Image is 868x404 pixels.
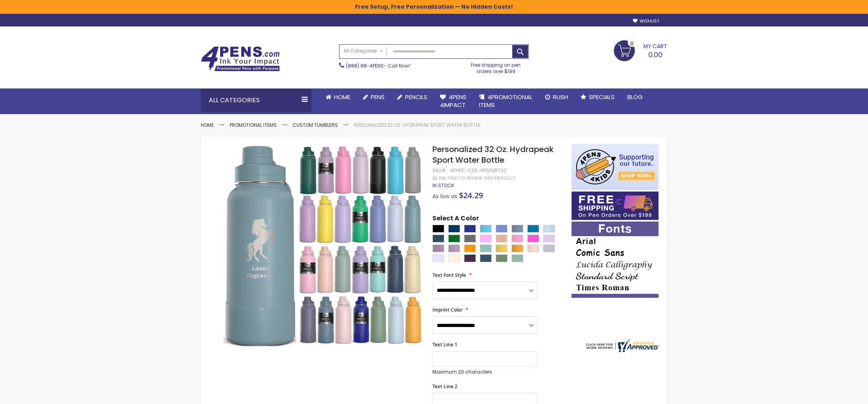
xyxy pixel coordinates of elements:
strong: SKU [432,167,447,174]
span: Blog [627,93,643,101]
div: Light Pink [480,235,492,242]
span: All Categories [343,48,383,54]
a: Blog [621,88,649,106]
div: Bubblegum [511,235,523,242]
span: Select A Color [432,214,479,225]
div: Availability [432,182,454,189]
div: Iris [496,225,508,233]
span: 4PROMOTIONAL ITEMS [479,93,532,109]
div: Mauve [432,244,444,252]
div: Saphire Blue [464,225,476,233]
span: Text Line 1 [432,341,457,348]
a: Specials [574,88,621,106]
span: Text Line 2 [432,383,457,390]
span: Rush [553,93,568,101]
div: Lemon Yellow [496,244,508,252]
span: 0 [630,40,634,47]
span: Pencils [405,93,427,101]
a: 4PROMOTIONALITEMS [473,88,539,114]
div: Cream [448,254,460,262]
span: Pens [371,93,385,101]
span: As low as [432,192,457,200]
a: (888) 88-4PENS [346,62,384,69]
img: 4pens 4 kids [572,144,659,190]
a: Wishlist [633,18,659,24]
div: Orchid [543,235,555,242]
div: Forest Green [432,235,444,242]
div: Pale Sage Green [511,254,523,262]
a: 4Pens4impact [434,88,473,114]
div: Black [432,225,444,233]
span: In stock [432,182,454,189]
a: Be the first to review this product [432,175,515,181]
div: Dusty Dream [448,244,460,252]
div: Green [448,235,460,242]
div: Belize [480,225,492,233]
span: Specials [589,93,615,101]
img: Free shipping on orders over $199 [572,192,659,220]
a: Promotional Items [230,122,277,128]
img: 4Pens Custom Pens and Promotional Products [201,46,280,71]
img: font-personalization-examples [572,222,659,298]
span: 4Pens 4impact [440,93,466,109]
div: Navy Blue [448,225,460,233]
div: Peony [496,235,508,242]
a: 0.00 0 [614,40,667,60]
div: Storm [480,254,492,262]
span: - Call Now! [346,62,410,69]
span: Text Font Style [432,272,466,278]
div: Sage Green [496,254,508,262]
div: Seashell [527,244,539,252]
div: 4PHPC-CES-HPSPORT32 [450,167,506,174]
div: Modern Blue [511,225,523,233]
a: Rush [539,88,574,106]
li: Personalized 32 Oz. Hydrapeak Sport Water Bottle [354,122,480,128]
span: $24.29 [459,190,483,201]
div: Aqua [527,225,539,233]
div: Iceberg [543,244,555,252]
a: Home [319,88,357,106]
div: Free shipping on pen orders over $199 [463,59,529,75]
img: 4pens.com widget logo [584,339,659,352]
span: 0.00 [648,50,662,60]
a: 4pens.com certificate URL [584,347,659,354]
a: Pens [357,88,391,106]
p: Maximum 20 characters [432,369,538,375]
div: Pink [527,235,539,242]
span: Home [334,93,350,101]
span: Personalized 32 Oz. Hydrapeak Sport Water Bottle [432,144,554,165]
div: Plum [464,254,476,262]
img: Personalized 32 Oz. Hydrapeak Sport Water Bottle [217,143,422,348]
a: Custom Tumblers [292,122,338,128]
div: Orange [464,244,476,252]
a: Pencils [391,88,434,106]
div: Grey [464,235,476,242]
div: Lavender [432,254,444,262]
div: All Categories [201,88,311,112]
a: All Categories [340,45,387,58]
div: Powder Blue [543,225,555,233]
div: Mango Yellow [511,244,523,252]
span: Imprint Color [432,306,462,313]
a: Home [201,122,214,128]
div: Alpine [480,244,492,252]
